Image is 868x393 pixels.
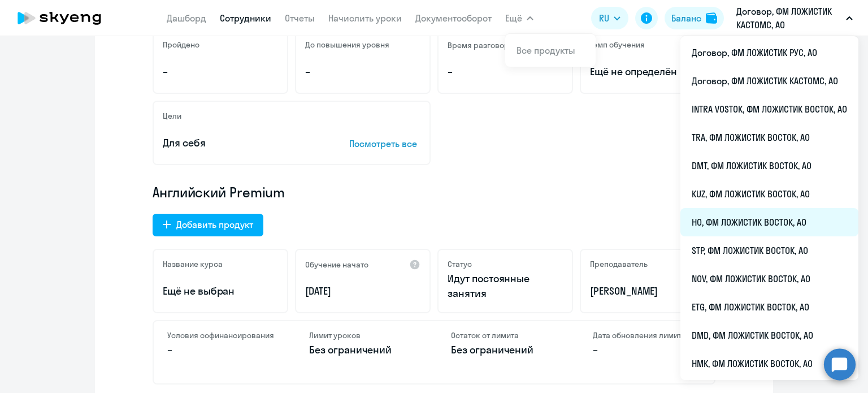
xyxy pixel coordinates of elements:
button: RU [591,7,628,29]
h4: Дата обновления лимита [593,330,701,340]
a: Сотрудники [220,12,271,24]
span: RU [599,11,609,25]
div: Баланс [671,11,701,25]
p: – [167,343,275,357]
h4: Условия софинансирования [167,330,275,340]
span: Английский Premium [153,183,285,201]
h5: До повышения уровня [305,40,389,50]
button: Балансbalance [665,7,724,29]
img: balance [706,12,717,24]
p: Идут постоянные занятия [448,271,563,301]
p: – [163,64,278,79]
p: [DATE] [305,284,420,299]
h5: Обучение начато [305,260,368,270]
h5: Преподаватель [590,259,648,269]
p: Без ограничений [451,343,559,357]
p: Договор, ФМ ЛОЖИСТИК КАСТОМС, АО [736,5,841,32]
h5: Пройдено [163,40,199,50]
div: Добавить продукт [176,218,253,231]
a: Все продукты [517,45,575,56]
p: Без ограничений [309,343,417,357]
a: Дашборд [167,12,206,24]
h5: Темп обучения [590,40,645,50]
p: – [448,64,563,79]
a: Отчеты [285,12,315,24]
p: – [593,343,701,357]
a: Начислить уроки [328,12,402,24]
p: Для себя [163,136,314,150]
span: Ещё [505,11,522,25]
h5: Время разговора [448,40,514,50]
button: Договор, ФМ ЛОЖИСТИК КАСТОМС, АО [731,5,858,32]
p: Посмотреть все [349,137,420,150]
h5: Статус [448,259,472,269]
h4: Лимит уроков [309,330,417,340]
button: Добавить продукт [153,214,263,236]
p: [PERSON_NAME] [590,284,705,299]
a: Документооборот [415,12,492,24]
button: Ещё [505,7,533,29]
span: Ещё не определён [590,64,705,79]
p: – [305,64,420,79]
h4: Остаток от лимита [451,330,559,340]
h5: Название курса [163,259,223,269]
ul: Ещё [680,36,858,380]
p: Ещё не выбран [163,284,278,299]
h5: Цели [163,111,181,121]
